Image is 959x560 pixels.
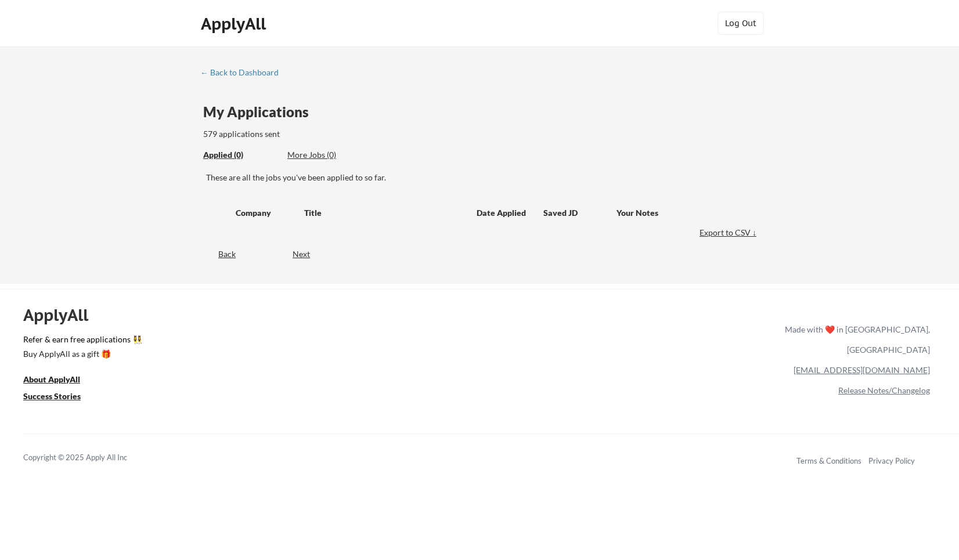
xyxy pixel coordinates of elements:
a: ← Back to Dashboard [200,68,287,80]
a: Success Stories [23,390,96,404]
div: My Applications [203,105,318,119]
div: Your Notes [616,207,749,219]
div: Title [304,207,466,219]
div: More Jobs (0) [287,149,373,161]
a: [EMAIL_ADDRESS][DOMAIN_NAME] [794,365,930,375]
div: Next [293,248,323,260]
a: Privacy Policy [868,456,915,465]
a: Refer & earn free applications 👯‍♀️ [23,335,542,348]
div: These are job applications we think you'd be a good fit for, but couldn't apply you to automatica... [287,149,373,161]
div: Company [236,207,294,219]
div: 579 applications sent [203,128,428,140]
div: These are all the jobs you've been applied to so far. [203,149,279,161]
div: Copyright © 2025 Apply All Inc [23,452,157,464]
a: About ApplyAll [23,373,96,388]
button: Log Out [718,12,764,35]
div: ← Back to Dashboard [200,68,287,77]
div: Export to CSV ↓ [700,227,759,239]
div: Saved JD [543,202,616,223]
div: ApplyAll [23,305,102,325]
div: Made with ❤️ in [GEOGRAPHIC_DATA], [GEOGRAPHIC_DATA] [780,319,930,360]
a: Release Notes/Changelog [838,385,930,395]
u: About ApplyAll [23,374,80,384]
div: These are all the jobs you've been applied to so far. [206,172,759,183]
div: Back [200,248,236,260]
a: Terms & Conditions [796,456,861,465]
div: ApplyAll [201,14,269,34]
div: Buy ApplyAll as a gift 🎁 [23,350,139,358]
a: Buy ApplyAll as a gift 🎁 [23,348,139,362]
div: Date Applied [477,207,528,219]
div: Applied (0) [203,149,279,161]
u: Success Stories [23,391,81,401]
